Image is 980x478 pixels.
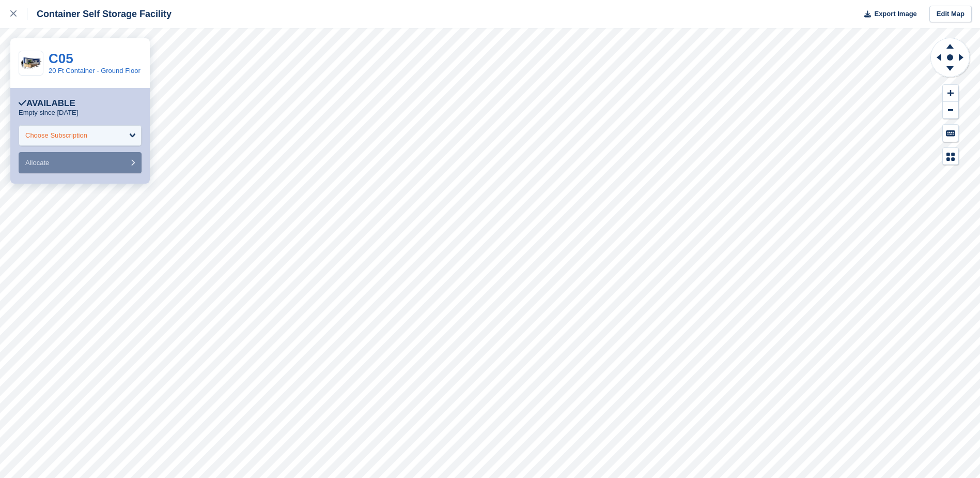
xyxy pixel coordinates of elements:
a: 20 Ft Container - Ground Floor [49,67,141,74]
button: Zoom In [943,85,958,102]
span: Allocate [25,159,49,167]
button: Allocate [19,152,142,173]
span: Export Image [874,9,916,19]
button: Map Legend [943,148,958,165]
button: Zoom Out [943,102,958,119]
div: Choose Subscription [25,130,87,141]
button: Keyboard Shortcuts [943,125,958,142]
div: Container Self Storage Facility [27,8,172,20]
button: Export Image [858,6,917,23]
img: 20-ft-container%20(1).jpg [19,54,43,72]
div: Available [19,98,75,109]
a: C05 [49,51,73,66]
p: Empty since [DATE] [19,109,78,117]
a: Edit Map [929,6,972,23]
